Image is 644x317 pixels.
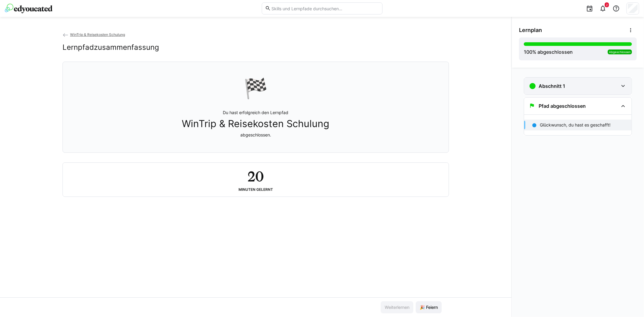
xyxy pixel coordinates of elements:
button: 🎉 Feiern [416,301,442,313]
h3: Abschnitt 1 [539,83,565,89]
div: Minuten gelernt [239,187,273,192]
p: Glückwunsch, du hast es geschafft! [540,122,610,128]
span: 🎉 Feiern [419,304,439,310]
h3: Pfad abgeschlossen [539,103,586,109]
span: 100 [524,49,532,55]
span: Abgeschlossen [609,50,631,54]
div: % abgeschlossen [524,48,573,56]
span: Weiterlernen [384,304,410,310]
input: Skills und Lernpfade durchsuchen… [271,6,379,11]
p: Du hast erfolgreich den Lernpfad abgeschlossen. [182,110,330,138]
button: Weiterlernen [381,301,413,313]
h2: Lernpfadzusammenfassung [62,43,159,52]
span: Lernplan [519,27,542,34]
span: WinTrip & Reisekosten Schulung [70,32,125,37]
span: 2 [606,3,608,7]
h2: 20 [248,168,264,185]
a: WinTrip & Reisekosten Schulung [62,32,125,37]
span: WinTrip & Reisekosten Schulung [182,118,330,130]
div: 🏁 [244,76,268,100]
